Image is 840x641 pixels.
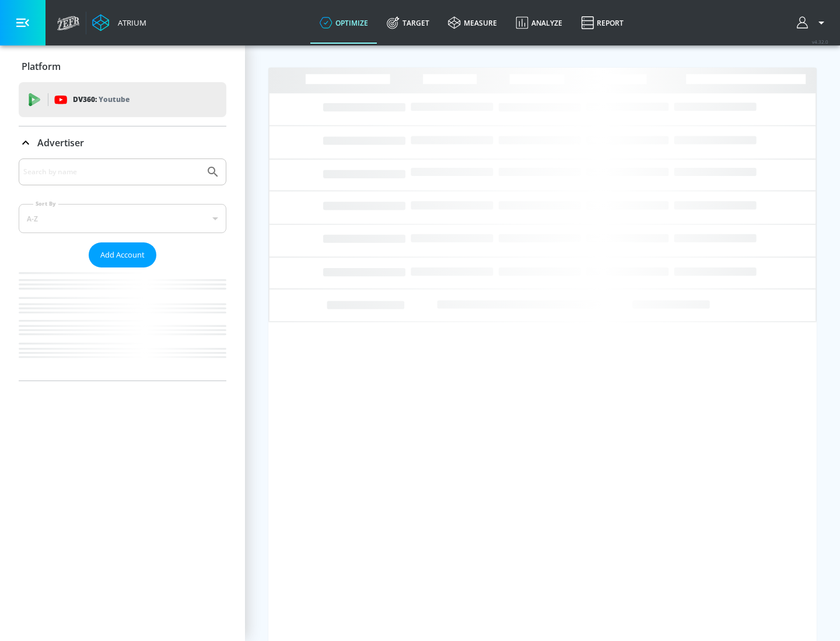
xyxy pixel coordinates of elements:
div: A-Z [19,204,226,233]
p: DV360: [73,93,129,106]
button: Add Account [89,242,156,267]
a: Atrium [92,14,146,31]
p: Platform [22,60,61,73]
div: Advertiser [19,159,226,381]
span: v 4.32.0 [812,38,828,45]
a: optimize [310,2,377,44]
div: DV360: Youtube [19,82,226,117]
div: Platform [19,50,226,83]
a: Target [377,2,439,44]
label: Sort By [33,200,58,207]
div: Atrium [113,17,146,28]
a: Report [572,2,633,44]
input: Search by name [23,164,200,179]
a: Analyze [506,2,572,44]
p: Youtube [99,93,129,105]
p: Advertiser [37,136,84,149]
span: Add Account [100,248,145,262]
div: Advertiser [19,126,226,159]
nav: list of Advertiser [19,267,226,381]
a: measure [439,2,506,44]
